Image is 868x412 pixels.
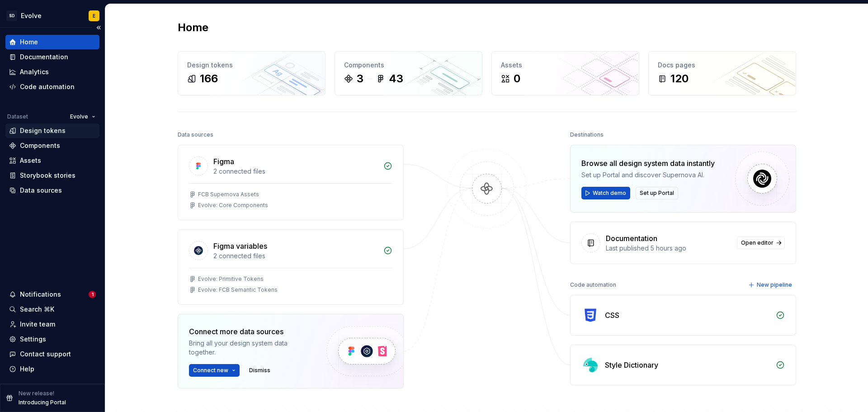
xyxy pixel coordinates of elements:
[20,141,60,150] div: Components
[193,367,228,374] span: Connect new
[249,367,270,374] span: Dismiss
[648,51,796,95] a: Docs pages120
[389,71,403,86] div: 43
[335,51,482,95] a: Components343
[20,171,75,180] div: Storybook stories
[2,6,103,25] button: SDEvolveE
[5,168,99,183] a: Storybook stories
[605,310,619,321] div: CSS
[66,110,99,123] button: Evolve
[737,237,785,249] a: Open editor
[606,244,731,253] div: Last published 5 hours ago
[5,332,99,346] a: Settings
[178,128,213,141] div: Data sources
[344,61,473,70] div: Components
[89,291,96,298] span: 1
[658,61,787,70] div: Docs pages
[178,51,325,95] a: Design tokens166
[21,11,42,20] div: Evolve
[581,187,630,199] button: Watch demo
[93,12,95,19] div: E
[757,281,792,289] span: New pipeline
[178,20,208,35] h2: Home
[5,183,99,198] a: Data sources
[5,153,99,168] a: Assets
[491,51,639,95] a: Assets0
[570,279,616,291] div: Code automation
[20,320,55,329] div: Invite team
[20,305,54,314] div: Search ⌘K
[5,362,99,376] button: Help
[5,302,99,317] button: Search ⌘K
[187,61,316,70] div: Design tokens
[19,390,54,397] p: New release!
[20,186,62,195] div: Data sources
[20,350,71,359] div: Contact support
[670,71,689,86] div: 120
[5,65,99,79] a: Analytics
[70,113,88,120] span: Evolve
[5,317,99,331] a: Invite team
[570,128,604,141] div: Destinations
[189,326,311,337] div: Connect more data sources
[20,52,68,62] div: Documentation
[20,38,38,47] div: Home
[20,67,49,76] div: Analytics
[178,145,404,220] a: Figma2 connected filesFCB Supernova AssetsEvolve: Core Components
[357,71,363,86] div: 3
[189,364,240,377] button: Connect new
[198,191,259,198] div: FCB Supernova Assets
[5,80,99,94] a: Code automation
[640,189,674,197] span: Set up Portal
[213,156,234,167] div: Figma
[501,61,630,70] div: Assets
[20,335,46,344] div: Settings
[245,364,274,377] button: Dismiss
[6,10,17,21] div: SD
[213,167,378,176] div: 2 connected files
[20,365,34,374] div: Help
[7,113,28,120] div: Dataset
[514,71,520,86] div: 0
[92,21,105,34] button: Collapse sidebar
[593,189,626,197] span: Watch demo
[213,241,267,251] div: Figma variables
[20,156,41,165] div: Assets
[5,123,99,138] a: Design tokens
[581,158,715,169] div: Browse all design system data instantly
[19,399,66,406] p: Introducing Portal
[20,290,61,299] div: Notifications
[5,347,99,361] button: Contact support
[5,287,99,302] button: Notifications1
[189,339,311,357] div: Bring all your design system data together.
[198,275,264,283] div: Evolve: Primitive Tokens
[605,360,658,370] div: Style Dictionary
[20,82,75,91] div: Code automation
[198,202,268,209] div: Evolve: Core Components
[198,286,278,294] div: Evolve: FCB Semantic Tokens
[741,239,774,246] span: Open editor
[5,50,99,64] a: Documentation
[745,279,796,291] button: New pipeline
[200,71,218,86] div: 166
[20,126,66,135] div: Design tokens
[636,187,678,199] button: Set up Portal
[606,233,657,244] div: Documentation
[5,35,99,49] a: Home
[213,251,378,260] div: 2 connected files
[5,138,99,153] a: Components
[178,229,404,305] a: Figma variables2 connected filesEvolve: Primitive TokensEvolve: FCB Semantic Tokens
[581,170,715,180] div: Set up Portal and discover Supernova AI.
